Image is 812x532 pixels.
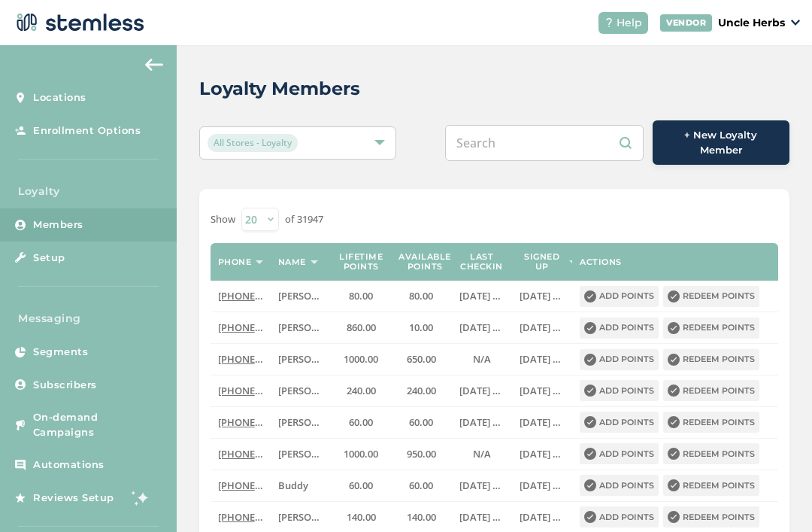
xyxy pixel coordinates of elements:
span: Subscribers [33,378,97,393]
span: On-demand Campaigns [33,410,162,439]
span: Members [33,217,83,233]
span: Reviews Setup [33,491,114,506]
span: + New Loyalty Member [665,128,777,157]
h2: Loyalty Members [199,75,360,102]
span: All Stores - Loyalty [208,134,298,152]
img: logo-dark-0685b13c.svg [12,8,144,38]
iframe: Chat Widget [737,460,812,532]
input: Search [445,125,644,161]
div: VENDOR [660,14,712,32]
span: Enrollment Options [33,123,141,138]
button: + New Loyalty Member [653,120,789,165]
img: icon-help-white-03924b79.svg [604,18,614,27]
p: Uncle Herbs [718,15,785,31]
span: Setup [33,251,65,266]
img: icon_down-arrow-small-66adaf34.svg [791,20,800,26]
span: Automations [33,458,105,473]
span: Locations [33,90,86,105]
img: glitter-stars-b7820f95.gif [126,482,156,512]
img: icon-arrow-back-accent-c549486e.svg [145,59,163,71]
span: Help [617,15,642,31]
span: Segments [33,345,88,360]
